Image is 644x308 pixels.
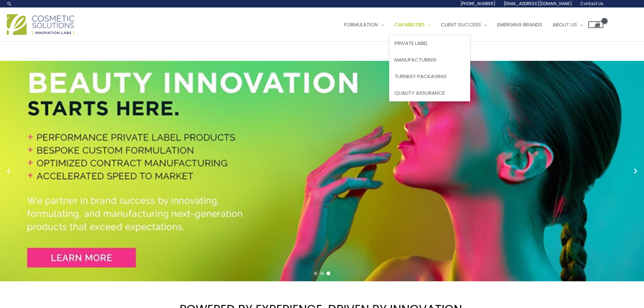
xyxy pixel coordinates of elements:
[630,166,641,176] button: Next slide
[327,271,330,275] span: Go to slide 3
[497,21,542,28] span: Emerging Brands
[334,15,603,35] nav: Site Navigation
[389,68,470,85] a: Turnkey Packaging
[492,15,547,35] a: Emerging Brands
[395,89,445,96] span: Quality Assurance
[547,15,588,35] a: About Us
[395,73,447,80] span: Turnkey Packaging
[3,166,14,176] button: Previous slide
[339,15,389,35] a: Formulation
[580,1,603,6] span: Contact Us
[504,1,572,6] span: [EMAIL_ADDRESS][DOMAIN_NAME]
[394,21,425,28] span: Capabilities
[314,271,317,275] span: Go to slide 1
[436,15,492,35] a: Client Success
[395,40,428,47] span: Private Label
[389,85,470,101] a: Quality Assurance
[7,14,74,35] img: Cosmetic Solutions Logo
[460,1,496,6] span: [PHONE_NUMBER]
[320,271,324,275] span: Go to slide 2
[441,21,481,28] span: Client Success
[344,21,378,28] span: Formulation
[395,56,436,63] span: Manufacturing
[389,15,436,35] a: Capabilities
[552,21,577,28] span: About Us
[389,52,470,68] a: Manufacturing
[588,21,603,28] a: View Shopping Cart, empty
[7,1,12,6] a: Search icon link
[389,35,470,52] a: Private Label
